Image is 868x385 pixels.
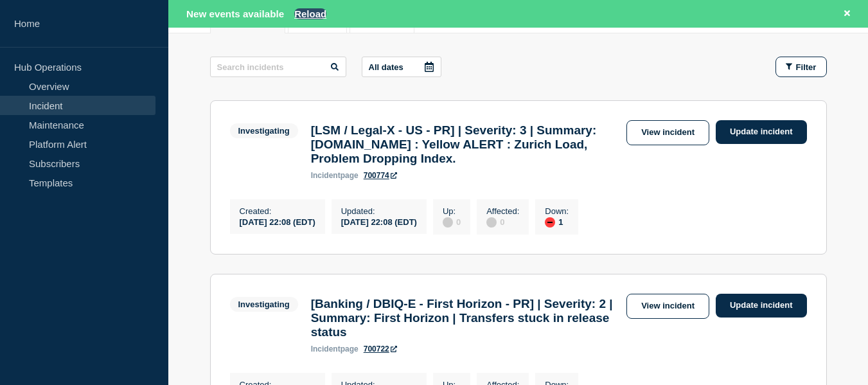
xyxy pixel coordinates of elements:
h3: [Banking / DBIQ-E - First Horizon - PR] | Severity: 2 | Summary: First Horizon | Transfers stuck ... [311,297,620,339]
p: Up : [443,206,461,216]
button: Filter [775,57,827,77]
p: Affected : [486,206,519,216]
a: 700722 [364,345,397,354]
p: All dates [369,62,403,72]
span: Investigating [230,123,298,138]
p: page [311,171,359,180]
a: 700774 [364,171,397,180]
span: incident [311,171,341,180]
div: 0 [443,216,461,228]
button: Reload [294,8,326,19]
p: page [311,345,359,354]
span: incident [311,345,341,354]
input: Search incidents [210,57,346,77]
span: New events available [186,8,284,19]
p: Updated : [341,206,417,216]
div: [DATE] 22:08 (EDT) [240,216,315,227]
span: Investigating [230,297,298,312]
div: 0 [486,216,519,228]
div: [DATE] 22:08 (EDT) [341,216,417,227]
a: Update incident [716,294,807,318]
div: down [545,217,555,228]
div: disabled [443,217,453,228]
span: Filter [796,62,817,72]
a: View incident [626,120,709,145]
a: View incident [626,294,709,319]
p: Created : [240,206,315,216]
div: 1 [545,216,569,228]
h3: [LSM / Legal-X - US - PR] | Severity: 3 | Summary: [DOMAIN_NAME] : Yellow ALERT : Zurich Load, Pr... [311,123,620,166]
a: Update incident [716,120,807,144]
div: disabled [486,217,497,228]
button: All dates [362,57,441,77]
p: Down : [545,206,569,216]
